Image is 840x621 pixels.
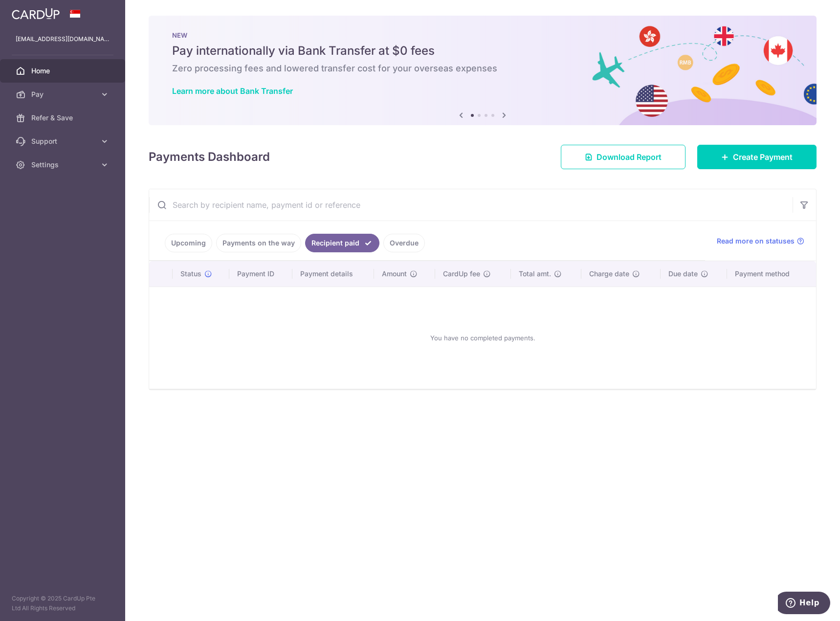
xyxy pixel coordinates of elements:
a: Overdue [383,234,425,252]
a: Download Report [561,145,685,169]
span: Settings [31,160,96,170]
span: Read more on statuses [717,236,795,246]
span: Pay [31,89,96,99]
th: Payment method [727,261,816,287]
span: Due date [668,269,698,279]
h4: Payments Dashboard [149,148,270,166]
p: NEW [172,31,793,39]
a: Payments on the way [216,234,301,252]
iframe: Opens a widget where you can find more information [778,592,830,616]
h6: Zero processing fees and lowered transfer cost for your overseas expenses [172,63,793,74]
div: You have no completed payments. [161,295,804,381]
th: Payment ID [229,261,292,287]
th: Payment details [292,261,374,287]
span: Charge date [589,269,629,279]
span: Download Report [597,151,662,163]
span: Support [31,136,96,146]
a: Learn more about Bank Transfer [172,86,293,96]
a: Read more on statuses [717,236,804,246]
span: Status [180,269,201,279]
h5: Pay internationally via Bank Transfer at $0 fees [172,43,793,59]
input: Search by recipient name, payment id or reference [149,189,793,221]
img: CardUp [12,8,60,20]
a: Recipient paid [305,234,379,252]
img: Bank transfer banner [149,16,817,125]
span: CardUp fee [443,269,480,279]
a: Upcoming [165,234,212,252]
span: Home [31,66,96,76]
span: Amount [382,269,407,279]
p: [EMAIL_ADDRESS][DOMAIN_NAME] [16,34,110,44]
a: Create Payment [697,145,817,169]
span: Refer & Save [31,113,96,123]
span: Create Payment [733,151,793,163]
span: Total amt. [519,269,551,279]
